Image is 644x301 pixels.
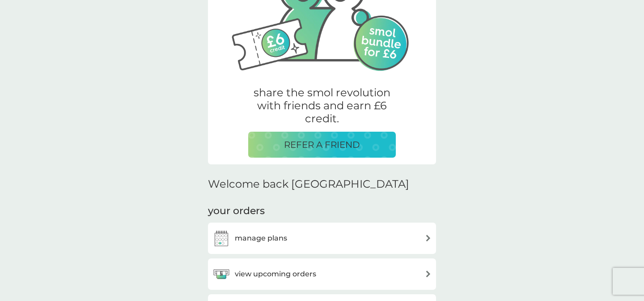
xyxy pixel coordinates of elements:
[248,86,396,125] p: share the smol revolution with friends and earn £6 credit.
[284,138,360,152] p: REFER A FRIEND
[248,132,396,158] button: REFER A FRIEND
[425,235,432,241] img: arrow right
[425,271,432,277] img: arrow right
[235,232,287,244] h3: manage plans
[208,178,409,191] h2: Welcome back [GEOGRAPHIC_DATA]
[208,204,265,218] h3: your orders
[235,268,316,280] h3: view upcoming orders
